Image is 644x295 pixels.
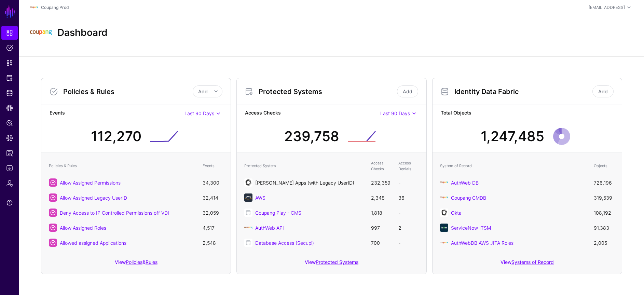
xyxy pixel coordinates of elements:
td: 997 [368,220,395,235]
h2: Dashboard [57,27,108,39]
img: svg+xml;base64,PHN2ZyBpZD0iTG9nbyIgeG1sbnM9Imh0dHA6Ly93d3cudzMub3JnLzIwMDAvc3ZnIiB3aWR0aD0iMTIxLj... [440,193,448,202]
a: Systems of Record [511,259,554,265]
img: svg+xml;base64,PHN2ZyBpZD0iTG9nbyIgeG1sbnM9Imh0dHA6Ly93d3cudzMub3JnLzIwMDAvc3ZnIiB3aWR0aD0iMTIxLj... [30,3,38,12]
td: 34,300 [199,175,227,190]
span: Policy Lens [6,120,13,126]
span: Logs [6,165,13,172]
span: Last 90 Days [380,110,410,116]
th: Objects [590,157,618,175]
div: [EMAIL_ADDRESS] [589,4,625,11]
img: svg+xml;base64,PHN2ZyBpZD0iTG9nbyIgeG1sbnM9Imh0dHA6Ly93d3cudzMub3JnLzIwMDAvc3ZnIiB3aWR0aD0iMTIxLj... [440,239,448,247]
img: svg+xml;base64,PHN2ZyBpZD0iTG9nbyIgeG1sbnM9Imh0dHA6Ly93d3cudzMub3JnLzIwMDAvc3ZnIiB3aWR0aD0iMTIxLj... [30,22,52,44]
td: 32,059 [199,205,227,220]
td: 36 [395,190,422,205]
a: AuthWebDB AWS JITA Roles [451,240,513,246]
span: Support [6,199,13,206]
a: CAEP Hub [1,101,18,115]
td: 108,192 [590,205,618,220]
td: - [395,235,422,250]
strong: Access Checks [245,109,380,118]
a: ServiceNow ITSM [451,225,491,231]
a: Coupang CMDB [451,195,486,201]
span: Policies [6,44,13,51]
td: 700 [368,235,395,250]
td: 32,414 [199,190,227,205]
td: 4,517 [199,220,227,235]
a: Snippets [1,56,18,70]
a: Allow Assigned Roles [60,225,106,231]
span: Dashboard [6,29,13,36]
a: Protected Systems [316,259,358,265]
span: Protected Systems [6,75,13,81]
a: Okta [451,210,462,216]
span: Data Lens [6,135,13,142]
h3: Protected Systems [259,88,395,96]
td: - [395,205,422,220]
div: 112,270 [91,126,141,147]
span: Add [198,89,208,94]
div: 239,758 [284,126,339,147]
a: Allow Assigned Permissions [60,180,121,186]
a: Dashboard [1,26,18,40]
img: svg+xml;base64,PHN2ZyBpZD0iTG9nbyIgeG1sbnM9Imh0dHA6Ly93d3cudzMub3JnLzIwMDAvc3ZnIiB3aWR0aD0iMTIxLj... [244,224,252,232]
td: 2,548 [199,235,227,250]
img: svg+xml;base64,PHN2ZyB3aWR0aD0iNjQiIGhlaWdodD0iNjQiIHZpZXdCb3g9IjAgMCA2NCA2NCIgZmlsbD0ibm9uZSIgeG... [440,209,448,217]
a: AuthWeb DB [451,180,479,186]
td: 2,005 [590,235,618,250]
strong: Events [50,109,184,118]
a: Add [592,85,614,97]
th: Events [199,157,227,175]
a: AuthWeb API [255,225,284,231]
img: svg+xml;base64,PHN2ZyB3aWR0aD0iNjQiIGhlaWdodD0iNjQiIHZpZXdCb3g9IjAgMCA2NCA2NCIgZmlsbD0ibm9uZSIgeG... [244,193,252,202]
img: svg+xml;base64,PHN2ZyB3aWR0aD0iNjQiIGhlaWdodD0iNjQiIHZpZXdCb3g9IjAgMCA2NCA2NCIgZmlsbD0ibm9uZSIgeG... [440,224,448,232]
span: CAEP Hub [6,105,13,111]
a: Identity Data Fabric [1,86,18,100]
img: svg+xml;base64,PHN2ZyB3aWR0aD0iNjQiIGhlaWdodD0iNjQiIHZpZXdCb3g9IjAgMCA2NCA2NCIgZmlsbD0ibm9uZSIgeG... [244,178,252,187]
td: 91,383 [590,220,618,235]
a: Access Reporting [1,146,18,160]
div: 1,247,485 [481,126,544,147]
td: 1,818 [368,205,395,220]
span: Admin [6,180,13,187]
span: Snippets [6,59,13,66]
td: 2 [395,220,422,235]
td: 726,196 [590,175,618,190]
td: - [395,175,422,190]
a: Policies [1,41,18,55]
a: Logs [1,161,18,175]
a: Allow Assigned Legacy UserID [60,195,127,201]
a: Database Access (Secupi) [255,240,314,246]
a: Rules [146,259,157,265]
a: SGNL [4,4,16,19]
img: svg+xml;base64,PHN2ZyBpZD0iTG9nbyIgeG1sbnM9Imh0dHA6Ly93d3cudzMub3JnLzIwMDAvc3ZnIiB3aWR0aD0iMTIxLj... [440,178,448,187]
span: Last 90 Days [184,110,214,116]
a: Policies [126,259,142,265]
a: Allowed assigned Applications [60,240,126,246]
a: Admin [1,176,18,190]
div: View [433,254,622,274]
th: Policies & Rules [45,157,199,175]
th: Access Checks [368,157,395,175]
span: Access Reporting [6,150,13,157]
a: Coupang Play - CMS [255,210,301,216]
a: Add [397,85,418,97]
a: Data Lens [1,131,18,145]
td: 232,359 [368,175,395,190]
a: Deny Access to IP Controlled Permissions off VDI [60,210,169,216]
a: Coupang Prod [41,5,69,10]
h3: Identity Data Fabric [454,88,591,96]
td: 319,539 [590,190,618,205]
th: Protected System [241,157,367,175]
a: Protected Systems [1,71,18,85]
th: Access Denials [395,157,422,175]
div: View [237,254,426,274]
strong: Total Objects [441,109,614,118]
a: [PERSON_NAME] Apps (with Legacy UserID) [255,180,354,186]
a: Policy Lens [1,116,18,130]
div: View & [41,254,231,274]
span: Identity Data Fabric [6,90,13,96]
td: 2,348 [368,190,395,205]
th: System of Record [437,157,590,175]
h3: Policies & Rules [63,88,193,96]
a: AWS [255,195,265,201]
